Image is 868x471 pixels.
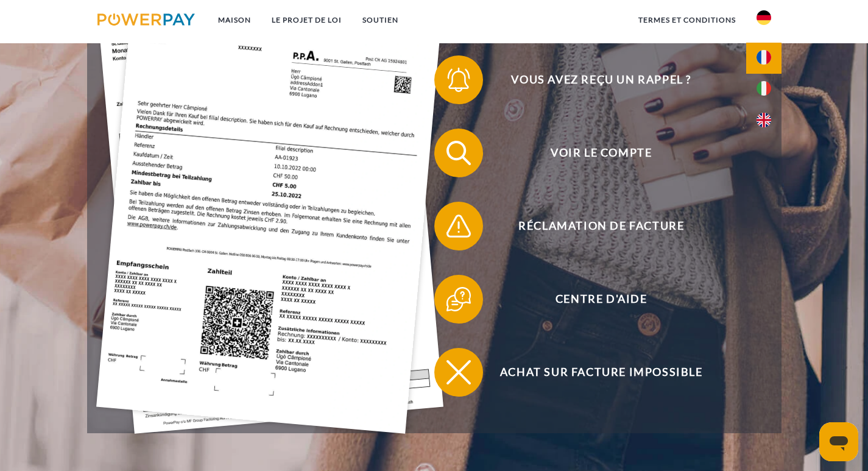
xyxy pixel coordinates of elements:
[551,146,652,159] font: Voir le compte
[757,10,771,25] img: de
[362,15,398,24] font: SOUTIEN
[434,55,751,104] button: Vous avez reçu un rappel ?
[434,202,751,250] button: Réclamation de facture
[443,357,474,388] img: qb_close.svg
[556,292,647,305] font: Centre d'aide
[261,9,352,31] a: LE PROJET DE LOI
[819,422,858,461] iframe: Schaltfläche zum Öffnen des Messaging-Fensters
[272,15,342,24] font: LE PROJET DE LOI
[97,13,196,26] img: logo-powerpay.svg
[443,138,474,168] img: qb_search.svg
[511,73,691,86] font: Vous avez reçu un rappel ?
[443,211,474,241] img: qb_warning.svg
[757,50,771,65] img: fr
[628,9,746,31] a: termes et conditions
[434,275,751,324] button: Centre d'aide
[757,81,771,96] img: il
[434,348,751,397] button: Achat sur facture impossible
[443,284,474,314] img: qb_help.svg
[208,9,261,31] a: Maison
[434,129,751,177] button: Voir le compte
[518,219,684,232] font: Réclamation de facture
[500,365,703,378] font: Achat sur facture impossible
[443,65,474,95] img: qb_bell.svg
[218,15,251,24] font: Maison
[352,9,409,31] a: SOUTIEN
[757,113,771,127] img: en
[638,15,736,24] font: termes et conditions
